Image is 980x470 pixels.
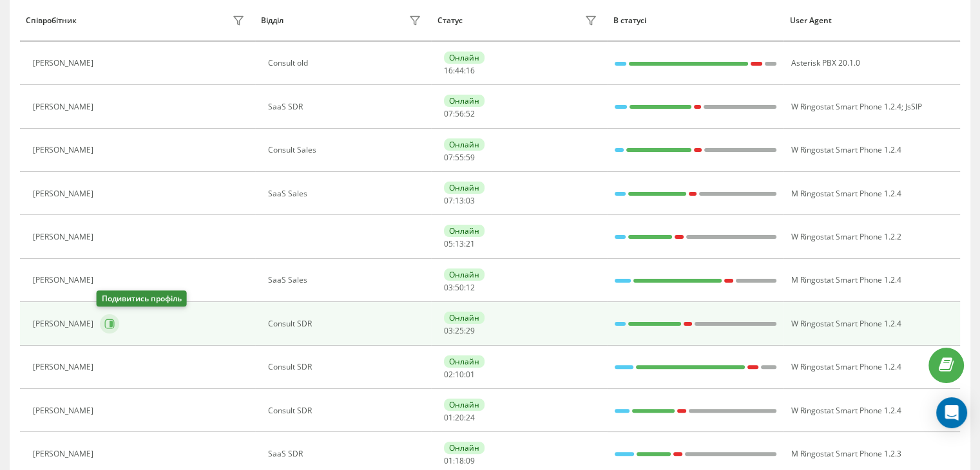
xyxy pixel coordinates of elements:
div: Consult SDR [268,362,425,371]
div: Онлайн [444,182,485,194]
div: Відділ [261,16,283,25]
div: : : [444,153,475,162]
div: SaaS SDR [268,449,425,458]
div: SaaS Sales [268,276,425,285]
span: JsSIP [905,101,921,112]
div: [PERSON_NAME] [33,232,97,241]
span: 16 [466,65,475,76]
div: [PERSON_NAME] [33,102,97,111]
div: : : [444,109,475,118]
div: Онлайн [444,312,485,324]
div: [PERSON_NAME] [33,146,97,155]
span: 56 [455,108,464,119]
div: [PERSON_NAME] [33,449,97,458]
div: : : [444,240,475,249]
div: Consult SDR [268,319,425,328]
div: Онлайн [444,442,485,454]
div: Онлайн [444,138,485,151]
div: Онлайн [444,399,485,411]
span: 20 [455,412,464,423]
span: W Ringostat Smart Phone 1.2.4 [791,144,901,155]
div: Open Intercom Messenger [936,397,967,428]
span: W Ringostat Smart Phone 1.2.4 [791,361,901,372]
span: Asterisk PBX 20.1.0 [791,57,860,68]
span: 25 [455,325,464,336]
div: SaaS SDR [268,102,425,111]
span: 18 [455,455,464,466]
div: Онлайн [444,52,485,64]
span: 52 [466,108,475,119]
span: 02 [444,369,453,380]
div: Онлайн [444,95,485,107]
span: W Ringostat Smart Phone 1.2.2 [791,231,901,242]
div: [PERSON_NAME] [33,406,97,415]
span: 29 [466,325,475,336]
span: 07 [444,195,453,206]
div: : : [444,66,475,75]
div: User Agent [790,16,954,25]
span: 05 [444,238,453,249]
div: : : [444,456,475,465]
span: 16 [444,65,453,76]
div: [PERSON_NAME] [33,276,97,285]
span: 07 [444,108,453,119]
div: : : [444,326,475,335]
div: [PERSON_NAME] [33,59,97,68]
span: 03 [444,325,453,336]
span: 59 [466,152,475,163]
span: 01 [444,412,453,423]
div: Онлайн [444,225,485,237]
span: W Ringostat Smart Phone 1.2.4 [791,405,901,416]
div: Співробітник [26,16,77,25]
div: : : [444,370,475,379]
span: 13 [455,238,464,249]
div: : : [444,413,475,422]
span: 55 [455,152,464,163]
span: 10 [455,369,464,380]
span: 13 [455,195,464,206]
span: M Ringostat Smart Phone 1.2.3 [791,448,901,459]
div: В статусі [613,16,778,25]
span: 24 [466,412,475,423]
div: : : [444,196,475,205]
span: 07 [444,152,453,163]
span: M Ringostat Smart Phone 1.2.4 [791,188,901,199]
div: [PERSON_NAME] [33,362,97,371]
span: 01 [466,369,475,380]
span: 01 [444,455,453,466]
span: 50 [455,282,464,293]
div: Consult Sales [268,146,425,155]
span: 12 [466,282,475,293]
div: Consult SDR [268,406,425,415]
span: M Ringostat Smart Phone 1.2.4 [791,274,901,285]
div: Consult old [268,59,425,68]
span: 44 [455,65,464,76]
div: : : [444,283,475,292]
span: 21 [466,238,475,249]
div: [PERSON_NAME] [33,319,97,328]
span: W Ringostat Smart Phone 1.2.4 [791,318,901,329]
div: [PERSON_NAME] [33,189,97,198]
span: W Ringostat Smart Phone 1.2.4 [791,101,901,112]
div: Онлайн [444,268,485,281]
div: SaaS Sales [268,189,425,198]
span: 03 [444,282,453,293]
div: Подивитись профіль [97,290,187,306]
div: Онлайн [444,355,485,368]
span: 03 [466,195,475,206]
span: 09 [466,455,475,466]
div: Статус [437,16,463,25]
